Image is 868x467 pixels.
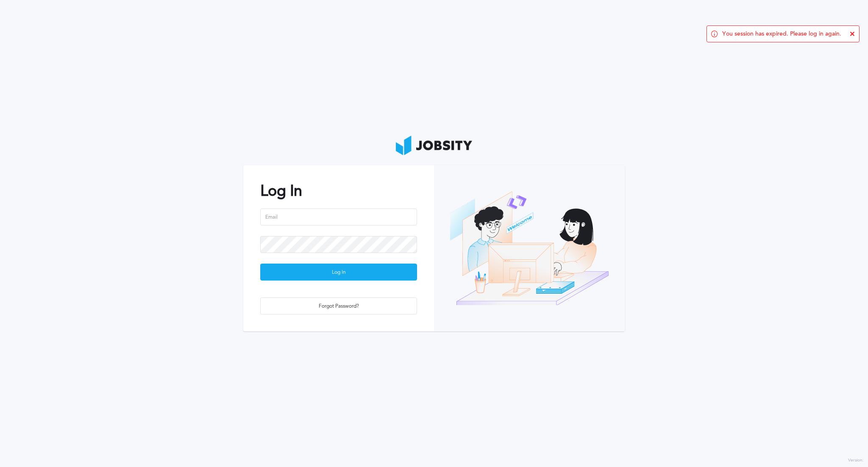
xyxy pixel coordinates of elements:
[722,31,841,37] span: You session has expired. Please log in again.
[260,182,417,200] h2: Log In
[261,298,417,315] div: Forgot Password?
[848,458,864,463] label: Version:
[260,208,417,225] input: Email
[261,264,417,281] div: Log In
[260,297,417,314] button: Forgot Password?
[260,264,417,281] button: Log In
